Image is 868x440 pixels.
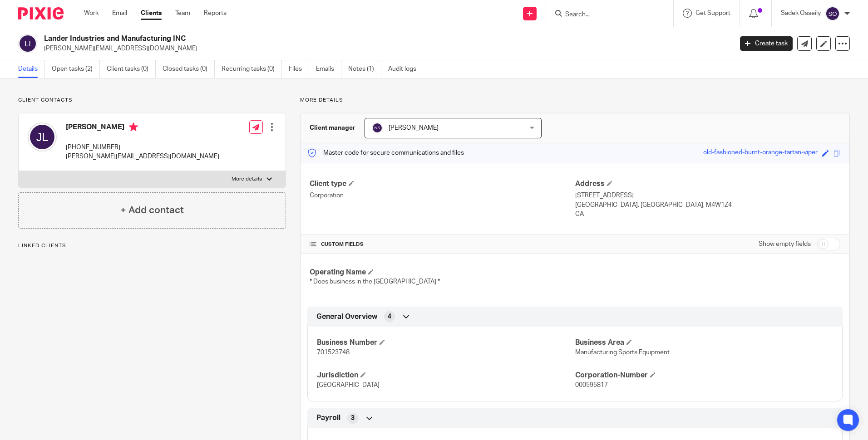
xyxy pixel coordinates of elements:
[18,7,64,20] img: Pixie
[316,413,340,423] span: Payroll
[348,60,381,78] a: Notes (1)
[66,152,219,161] p: [PERSON_NAME][EMAIL_ADDRESS][DOMAIN_NAME]
[18,60,45,78] a: Details
[44,44,726,53] p: [PERSON_NAME][EMAIL_ADDRESS][DOMAIN_NAME]
[703,148,818,158] div: old-fashioned-burnt-orange-tartan-viper
[84,9,99,18] a: Work
[18,242,286,249] p: Linked clients
[232,176,262,183] p: More details
[300,97,850,104] p: More details
[310,123,355,132] h3: Client manager
[316,60,341,78] a: Emails
[18,97,286,104] p: Client contacts
[575,179,840,189] h4: Address
[781,9,821,18] p: Sadek Osseily
[307,148,464,157] p: Master code for secure communications and files
[204,9,227,18] a: Reports
[310,179,575,189] h4: Client type
[695,10,730,16] span: Get Support
[310,191,575,200] p: Corporation
[310,268,575,277] h4: Operating Name
[388,60,423,78] a: Audit logs
[107,60,156,78] a: Client tasks (0)
[575,349,670,356] span: Manufacturing Sports Equipment
[129,122,138,132] i: Primary
[44,34,590,44] h2: Lander Industries and Manufacturing INC
[564,11,646,19] input: Search
[575,371,833,380] h4: Corporation-Number
[52,60,100,78] a: Open tasks (2)
[575,191,840,200] p: [STREET_ADDRESS]
[317,349,350,356] span: 701523748
[120,203,184,217] h4: + Add contact
[317,371,575,380] h4: Jurisdiction
[389,125,439,131] span: [PERSON_NAME]
[141,9,162,18] a: Clients
[316,312,377,322] span: General Overview
[740,36,793,51] a: Create task
[351,414,355,423] span: 3
[66,122,219,134] h4: [PERSON_NAME]
[575,338,833,347] h4: Business Area
[310,279,440,285] span: * Does business in the [GEOGRAPHIC_DATA] *
[317,382,380,388] span: [GEOGRAPHIC_DATA]
[372,122,383,133] img: svg%3E
[310,241,575,248] h4: CUSTOM FIELDS
[175,9,190,18] a: Team
[575,382,608,388] span: 000595817
[66,143,219,152] p: [PHONE_NUMBER]
[289,60,309,78] a: Files
[825,6,840,21] img: svg%3E
[759,240,811,249] label: Show empty fields
[317,338,575,347] h4: Business Number
[222,60,282,78] a: Recurring tasks (0)
[112,9,127,18] a: Email
[18,34,37,53] img: svg%3E
[575,200,840,210] p: [GEOGRAPHIC_DATA], [GEOGRAPHIC_DATA], M4W1Z4
[163,60,215,78] a: Closed tasks (0)
[28,122,57,152] img: svg%3E
[388,312,391,321] span: 4
[575,210,840,219] p: CA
